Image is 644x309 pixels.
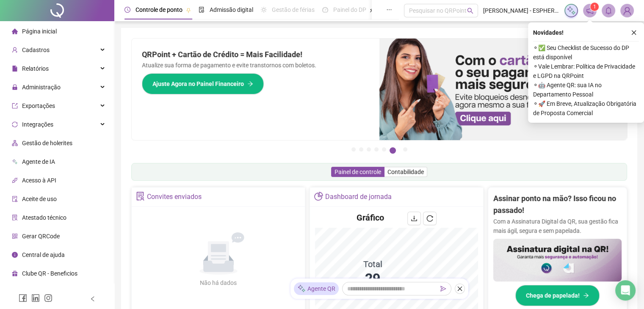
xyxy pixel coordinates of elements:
span: gift [12,270,18,276]
span: notification [586,7,594,14]
span: apartment [12,140,18,146]
p: Com a Assinatura Digital da QR, sua gestão fica mais ágil, segura e sem papelada. [493,217,622,235]
span: Gestão de holerites [22,140,72,146]
span: user-add [12,47,18,53]
span: file [12,66,18,72]
span: api [12,177,18,183]
span: ellipsis [386,7,392,13]
button: 7 [403,147,407,152]
img: 84819 [621,4,633,17]
span: Cadastros [22,47,50,53]
h4: Gráfico [357,212,384,223]
span: Página inicial [22,28,57,35]
span: export [12,103,18,109]
span: Administração [22,84,61,91]
img: banner%2F02c71560-61a6-44d4-94b9-c8ab97240462.png [493,239,622,281]
span: Ajuste Agora no Painel Financeiro [152,79,244,88]
span: solution [136,192,145,201]
span: Agente de IA [22,158,55,165]
span: left [90,296,96,302]
span: Gestão de férias [272,6,315,13]
span: Central de ajuda [22,251,65,258]
span: lock [12,84,18,90]
span: Novidades ! [533,28,564,37]
img: sparkle-icon.fc2bf0ac1784a2077858766a79e2daf3.svg [297,284,306,293]
span: arrow-right [583,292,589,298]
button: 2 [359,147,363,152]
span: Acesso à API [22,177,56,184]
span: send [440,286,446,292]
span: qrcode [12,233,18,239]
span: Exportações [22,102,55,109]
span: dashboard [322,7,328,13]
button: 3 [367,147,371,152]
span: Controle de ponto [135,6,182,13]
span: 1 [593,4,596,10]
span: close [457,286,463,292]
button: 5 [382,147,386,152]
span: ⚬ 🤖 Agente QR: sua IA no Departamento Pessoal [533,80,639,99]
span: Painel de controle [334,168,381,175]
span: facebook [19,294,27,302]
span: audit [12,196,18,202]
span: Painel do DP [333,6,366,13]
p: Atualize sua forma de pagamento e evite transtornos com boletos. [142,61,369,70]
button: 6 [390,147,396,154]
span: Contabilidade [387,168,424,175]
span: close [631,30,637,36]
span: pie-chart [314,192,323,201]
div: Dashboard de jornada [325,190,392,204]
span: info-circle [12,252,18,258]
span: ⚬ Vale Lembrar: Política de Privacidade e LGPD na QRPoint [533,62,639,80]
button: Ajuste Agora no Painel Financeiro [142,73,264,94]
button: 1 [351,147,356,152]
span: sun [261,7,267,13]
span: reload [426,215,433,222]
span: instagram [44,294,53,302]
span: Admissão digital [210,6,253,13]
div: Open Intercom Messenger [615,280,636,301]
span: home [12,28,18,34]
div: Convites enviados [147,190,202,204]
span: search [467,8,473,14]
h2: Assinar ponto na mão? Isso ficou no passado! [493,193,622,217]
span: linkedin [31,294,40,302]
span: Clube QR - Beneficios [22,270,77,277]
span: Atestado técnico [22,214,66,221]
span: download [411,215,417,222]
img: banner%2F75947b42-3b94-469c-a360-407c2d3115d7.png [379,39,627,140]
div: Não há dados [180,278,257,287]
span: ⚬ 🚀 Em Breve, Atualização Obrigatória de Proposta Comercial [533,99,639,118]
div: Agente QR [294,282,339,295]
button: 4 [374,147,379,152]
span: arrow-right [247,81,253,87]
span: Integrações [22,121,53,128]
img: sparkle-icon.fc2bf0ac1784a2077858766a79e2daf3.svg [567,6,576,15]
sup: 1 [590,3,599,11]
h2: QRPoint + Cartão de Crédito = Mais Facilidade! [142,49,369,61]
span: clock-circle [124,7,130,13]
span: pushpin [186,8,191,13]
span: solution [12,215,18,221]
span: file-done [199,7,205,13]
span: ⚬ ✅ Seu Checklist de Sucesso do DP está disponível [533,43,639,62]
span: Relatórios [22,65,49,72]
span: sync [12,121,18,127]
span: bell [605,7,612,14]
span: Chega de papelada! [526,291,580,300]
span: Aceite de uso [22,196,57,202]
button: Chega de papelada! [515,285,600,306]
span: pushpin [370,8,375,13]
span: Gerar QRCode [22,233,60,240]
span: [PERSON_NAME] - ESPHERA SOLUÇÕES AMBIENTAIS [483,6,559,15]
